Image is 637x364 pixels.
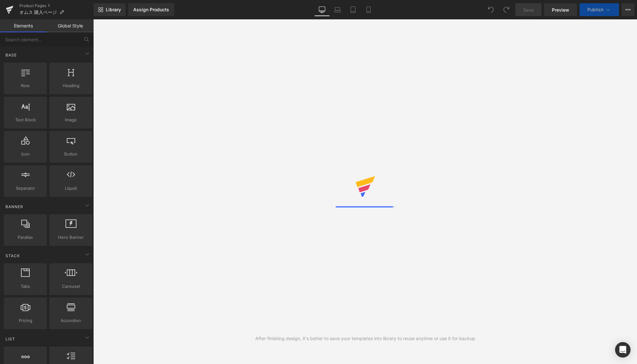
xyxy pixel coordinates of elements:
span: Button [51,151,90,157]
span: オムス 購入ページ [19,10,57,15]
span: Save [523,6,534,13]
a: Desktop [314,3,330,16]
span: Liquid [51,185,90,192]
a: Global Style [47,19,94,32]
button: More [622,3,634,16]
span: Stack [5,253,21,259]
span: Tabs [6,283,45,290]
span: Accordion [51,317,90,324]
a: Product Pages [19,3,94,8]
a: Tablet [345,3,361,16]
span: Row [6,82,45,89]
span: Icon [6,151,45,157]
span: List [5,336,16,342]
span: Heading [51,82,90,89]
span: Image [51,116,90,123]
span: Banner [5,204,24,210]
span: Text Block [6,116,45,123]
a: Preview [544,3,577,16]
span: Pricing [6,317,45,324]
span: Base [5,52,17,58]
span: Publish [587,7,603,12]
span: Carousel [51,283,90,290]
span: Library [106,7,121,13]
button: Undo [484,3,497,16]
span: Separator [6,185,45,192]
div: Open Intercom Messenger [615,342,631,358]
button: Publish [580,3,619,16]
span: Parallax [6,234,45,241]
div: After finishing design, it's better to save your templates into library to reuse anytime or use i... [255,335,475,342]
span: Preview [552,6,569,13]
div: Assign Products [133,7,169,12]
a: Mobile [361,3,376,16]
span: Hero Banner [51,234,90,241]
a: New Library [94,3,126,16]
button: Redo [500,3,513,16]
a: Laptop [330,3,345,16]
